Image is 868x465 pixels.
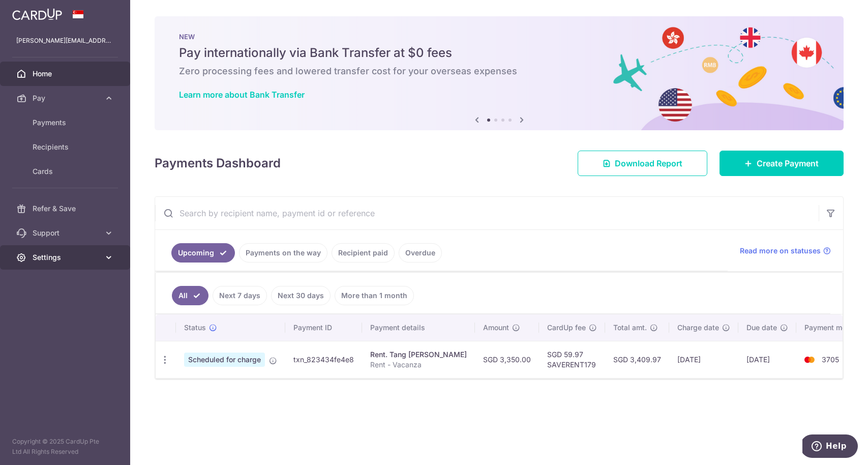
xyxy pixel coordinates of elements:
[799,354,820,366] img: Bank Card
[33,166,100,177] span: Cards
[155,154,281,172] h4: Payments Dashboard
[822,355,839,364] span: 3705
[332,243,395,263] a: Recipient paid
[33,118,100,128] span: Payments
[746,323,777,333] span: Due date
[184,353,265,367] span: Scheduled for charge
[677,323,719,333] span: Charge date
[179,65,819,77] h6: Zero processing fees and lowered transfer cost for your overseas expenses
[239,243,327,263] a: Payments on the way
[285,341,362,378] td: txn_823434fe4e8
[475,341,539,378] td: SGD 3,350.00
[720,151,844,176] a: Create Payment
[271,286,331,305] a: Next 30 days
[740,246,821,256] span: Read more on statuses
[613,323,647,333] span: Total amt.
[335,286,414,305] a: More than 1 month
[33,228,100,238] span: Support
[155,16,844,130] img: Bank transfer banner
[33,252,100,263] span: Settings
[362,314,475,341] th: Payment details
[802,434,858,460] iframe: Opens a widget where you can find more information
[757,157,819,169] span: Create Payment
[155,197,819,229] input: Search by recipient name, payment id or reference
[740,246,831,256] a: Read more on statuses
[399,243,442,263] a: Overdue
[172,286,208,305] a: All
[171,243,235,263] a: Upcoming
[33,204,100,214] span: Refer & Save
[33,69,100,79] span: Home
[184,323,206,333] span: Status
[547,323,586,333] span: CardUp fee
[12,8,62,20] img: CardUp
[615,157,682,169] span: Download Report
[539,341,605,378] td: SGD 59.97 SAVERENT179
[33,142,100,152] span: Recipients
[16,36,114,46] p: [PERSON_NAME][EMAIL_ADDRESS][DOMAIN_NAME]
[370,350,467,360] div: Rent. Tang [PERSON_NAME]
[605,341,669,378] td: SGD 3,409.97
[179,90,305,100] a: Learn more about Bank Transfer
[370,360,467,370] p: Rent - Vacanza
[738,341,796,378] td: [DATE]
[578,151,707,176] a: Download Report
[179,33,819,41] p: NEW
[33,93,100,103] span: Pay
[213,286,267,305] a: Next 7 days
[669,341,738,378] td: [DATE]
[483,323,509,333] span: Amount
[285,314,362,341] th: Payment ID
[179,45,819,61] h5: Pay internationally via Bank Transfer at $0 fees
